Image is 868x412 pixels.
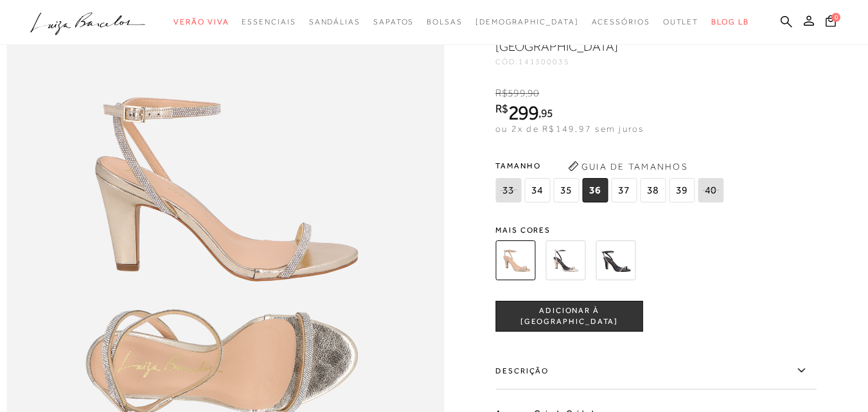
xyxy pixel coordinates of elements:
span: Mais cores [495,226,817,234]
span: [DEMOGRAPHIC_DATA] [475,17,579,26]
div: CÓD: [495,58,752,66]
i: , [538,107,553,119]
span: Sapatos [373,17,414,26]
button: 0 [822,14,840,31]
span: 90 [527,87,539,99]
img: SANDÁLIA DE TIRAS BRILHANTES EM COURO DOURADO E SALTO ALTO [495,240,535,280]
span: Tamanho [495,156,727,175]
span: 141300035 [518,57,570,66]
span: Acessórios [592,17,650,26]
span: 37 [611,178,637,202]
span: Outlet [663,17,699,26]
span: Bolsas [427,17,463,26]
a: categoryNavScreenReaderText [309,10,360,34]
a: categoryNavScreenReaderText [373,10,414,34]
label: Descrição [495,352,817,390]
a: noSubCategoriesText [475,10,579,34]
i: R$ [495,87,508,99]
i: , [526,87,540,99]
span: Verão Viva [173,17,229,26]
span: 39 [669,178,695,202]
span: ou 2x de R$149,97 sem juros [495,123,644,134]
span: 33 [495,178,521,202]
a: categoryNavScreenReaderText [592,10,650,34]
a: categoryNavScreenReaderText [663,10,699,34]
a: BLOG LB [711,10,748,34]
span: Sandálias [309,17,360,26]
a: categoryNavScreenReaderText [427,10,463,34]
span: 95 [541,106,553,120]
button: Guia de Tamanhos [563,156,692,177]
span: 0 [831,13,840,22]
span: Essenciais [242,17,296,26]
span: 36 [582,178,608,202]
img: SANDÁLIA DE TIRAS BRILHANTES EM COURO PRETO E SALTO ALTO [596,240,635,280]
span: 299 [508,101,538,124]
a: categoryNavScreenReaderText [173,10,229,34]
span: 35 [553,178,579,202]
i: R$ [495,103,508,114]
span: BLOG LB [711,17,748,26]
span: ADICIONAR À [GEOGRAPHIC_DATA] [496,305,642,327]
button: ADICIONAR À [GEOGRAPHIC_DATA] [495,301,643,332]
span: 34 [524,178,550,202]
span: 40 [698,178,723,202]
img: SANDÁLIA DE TIRAS BRILHANTES EM COURO OFF WHITE E SALTO ALTO [545,240,585,280]
span: 599 [508,87,525,99]
span: 38 [640,178,666,202]
a: categoryNavScreenReaderText [242,10,296,34]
